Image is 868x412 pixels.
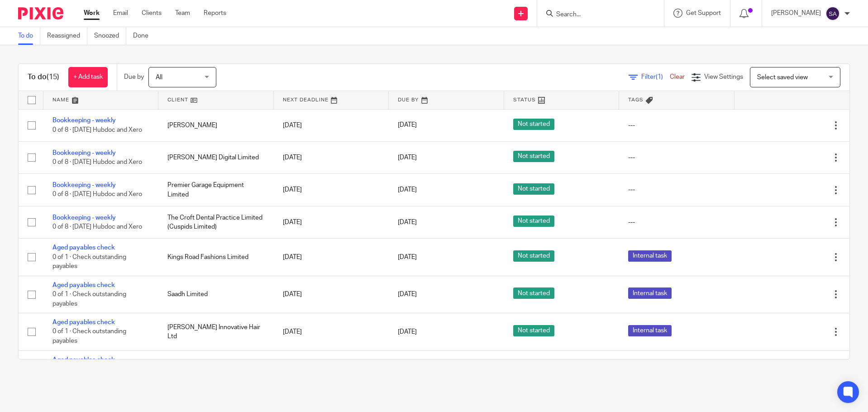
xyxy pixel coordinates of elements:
span: [DATE] [398,187,417,193]
span: Not started [513,325,554,336]
span: Not started [513,151,554,162]
a: Clear [670,74,685,80]
a: Work [84,9,100,18]
span: Select saved view [757,74,808,81]
span: Not started [513,287,554,299]
span: (15) [47,73,59,81]
a: Clients [142,9,162,18]
td: [PERSON_NAME] Innovative Hair Ltd [158,313,273,350]
td: Premier Garage Equipment Limited [158,174,273,206]
td: [PERSON_NAME] [158,109,273,141]
td: [DATE] [274,239,389,276]
div: --- [628,121,725,130]
a: Snoozed [94,27,126,45]
input: Search [555,11,637,19]
img: Pixie [18,7,63,19]
div: --- [628,218,725,227]
a: Aged payables check [52,282,115,288]
span: Internal task [628,325,672,336]
span: (1) [656,74,663,80]
td: [DATE] [274,313,389,350]
td: Lwe Group Ltd [158,350,273,388]
a: Aged payables check [52,244,115,251]
span: [DATE] [398,291,417,297]
td: [DATE] [274,109,389,141]
a: Bookkeeping - weekly [52,215,116,221]
span: [DATE] [398,122,417,129]
span: Get Support [686,10,721,16]
td: Saadh Limited [158,276,273,313]
td: [DATE] [274,141,389,173]
span: All [156,74,162,81]
td: The Croft Dental Practice Limited (Cuspids Limited) [158,206,273,238]
span: Not started [513,216,554,227]
td: [PERSON_NAME] Digital Limited [158,141,273,173]
h1: To do [28,72,59,82]
span: Not started [513,119,554,130]
a: Aged payables check [52,357,115,363]
a: Done [133,27,155,45]
span: 0 of 8 · [DATE] Hubdoc and Xero [52,192,142,198]
span: 0 of 1 · Check outstanding payables [52,254,126,270]
span: 0 of 8 · [DATE] Hubdoc and Xero [52,159,142,165]
a: Email [113,9,128,18]
span: Tags [628,97,644,102]
a: Reassigned [47,27,87,45]
span: 0 of 8 · [DATE] Hubdoc and Xero [52,127,142,133]
span: [DATE] [398,254,417,260]
a: + Add task [68,67,108,87]
span: 0 of 1 · Check outstanding payables [52,291,126,307]
span: [DATE] [398,329,417,335]
td: [DATE] [274,206,389,238]
td: [DATE] [274,276,389,313]
td: [DATE] [274,174,389,206]
p: [PERSON_NAME] [771,9,821,18]
div: --- [628,185,725,194]
span: Not started [513,250,554,262]
a: To do [18,27,40,45]
span: Filter [641,74,670,80]
span: View Settings [704,74,743,80]
img: svg%3E [825,6,840,21]
span: Internal task [628,287,672,299]
span: Not started [513,183,554,195]
span: 0 of 1 · Check outstanding payables [52,329,126,345]
span: [DATE] [398,154,417,161]
a: Team [175,9,190,18]
span: Internal task [628,250,672,262]
a: Bookkeeping - weekly [52,117,116,124]
span: [DATE] [398,219,417,225]
td: Kings Road Fashions Limited [158,239,273,276]
div: --- [628,153,725,162]
a: Reports [204,9,226,18]
span: 0 of 8 · [DATE] Hubdoc and Xero [52,224,142,230]
td: [DATE] [274,350,389,388]
a: Bookkeeping - weekly [52,182,116,188]
a: Aged payables check [52,319,115,326]
p: Due by [124,72,144,81]
a: Bookkeeping - weekly [52,150,116,156]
